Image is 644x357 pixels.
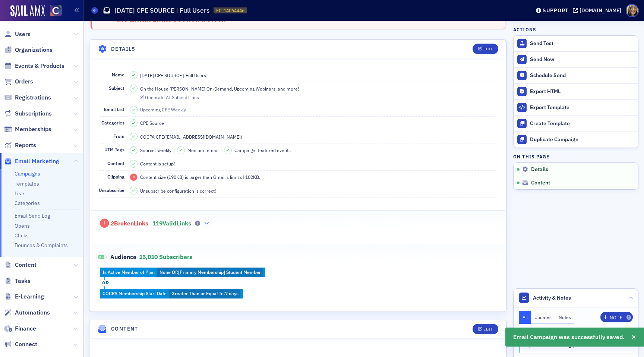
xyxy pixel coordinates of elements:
a: View Homepage [45,5,61,18]
span: Events & Products [15,62,64,70]
span: Automations [15,309,50,317]
span: Clipping [107,174,124,180]
div: Schedule Send [530,72,634,79]
a: Export HTML [514,83,638,99]
span: Registrations [15,94,51,102]
span: Activity & Notes [533,294,571,302]
button: Schedule Send [514,67,638,83]
span: E-Learning [15,293,44,301]
a: Email Marketing [4,157,59,165]
a: Events & Products [4,62,64,70]
button: Updates [531,311,555,324]
span: From [113,133,124,139]
span: Content size (190KB) is larger than Gmail's limit of 102KB. [140,174,260,180]
a: Lists [15,190,26,197]
span: COCPA CPE ( [EMAIL_ADDRESS][DOMAIN_NAME] ) [140,133,242,140]
img: SailAMX [10,5,45,17]
a: Finance [4,325,36,333]
div: Edit [483,47,493,51]
span: Content [531,180,550,186]
div: Support [543,7,568,14]
div: CPE Source [140,120,164,126]
div: Create Template [530,120,634,127]
button: Edit [473,324,498,334]
span: Tasks [15,277,31,285]
span: [DATE] CPE SOURCE | Full Users [140,72,206,79]
div: Note [610,316,622,320]
a: Reports [4,141,36,149]
span: EC-14064446 [216,7,244,14]
div: Campaign can be sent, but it looks like there's in your Email content. You can see a list in the ... [116,4,497,24]
a: Opens [15,222,30,229]
div: Send Now [530,56,634,63]
span: 2 Broken Links [111,220,148,227]
img: SailAMX [50,5,61,16]
button: Note [600,312,633,322]
a: Tasks [4,277,31,285]
span: Unsubscribe [99,187,124,193]
div: Export HTML [530,88,634,95]
span: Email Marketing [15,157,59,165]
button: Send Test [514,36,638,51]
a: Subscriptions [4,110,52,118]
button: Notes [555,311,575,324]
h4: Details [111,45,136,53]
span: Email List [104,106,124,112]
span: Source: weekly [140,147,171,154]
a: Templates [15,180,39,187]
span: Profile [626,4,639,17]
a: Orders [4,78,33,86]
button: Generate AI Subject Lines [140,93,199,100]
span: Reports [15,141,36,149]
a: Automations [4,309,50,317]
button: Edit [473,44,498,54]
a: Content [4,261,37,269]
span: UTM Tags [104,146,124,152]
div: Export Template [530,104,634,111]
a: Bounces & Complaints [15,242,68,249]
span: Medium: email [187,147,218,154]
div: Send Test [530,40,634,47]
span: 119 Valid Links [152,220,191,227]
span: On the House [PERSON_NAME] On-Demand, Upcoming Webinars, and more! [140,85,299,92]
h1: [DATE] CPE SOURCE | Full Users [114,6,210,15]
a: Categories [15,200,40,206]
a: Upcoming CPE Weekly [140,106,193,113]
div: Duplicate Campaign [530,136,634,143]
a: Campaigns [15,170,40,177]
div: Edit [483,327,493,331]
span: Campaign: featured events [234,147,291,154]
span: Content [15,261,37,269]
button: [DOMAIN_NAME] [573,8,624,13]
a: Memberships [4,125,51,133]
span: Content [107,160,124,166]
span: Content is setup! [140,160,175,167]
div: [DOMAIN_NAME] [580,7,621,14]
a: Connect [4,340,37,348]
span: Connect [15,340,37,348]
span: Organizations [15,46,53,54]
a: Organizations [4,46,53,54]
button: Duplicate Campaign [514,132,638,148]
a: Users [4,30,31,38]
h4: Content [111,325,138,333]
span: Audience [96,252,137,262]
a: E-Learning [4,293,44,301]
a: Registrations [4,94,51,102]
a: Create Template [514,116,638,132]
button: All [519,311,531,324]
span: Unsubscribe configuration is correct! [140,187,216,194]
a: Email Send Log [15,212,50,219]
a: Clicks [15,232,29,239]
span: Subscriptions [15,110,52,118]
div: Generate AI Subject Lines [145,95,199,99]
h4: On this page [513,153,638,160]
span: Memberships [15,125,51,133]
span: Email Campaign was successfully saved. [513,333,625,342]
span: Details [531,166,548,173]
span: Finance [15,325,36,333]
button: Send Now [514,51,638,67]
span: Users [15,30,31,38]
h4: Actions [513,26,536,33]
